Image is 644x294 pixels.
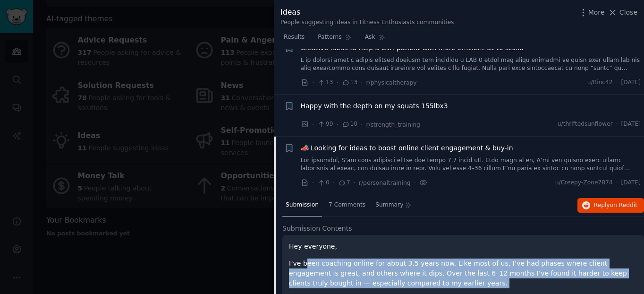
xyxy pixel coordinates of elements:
span: u/Creepy-Zone7874 [555,179,613,187]
span: [DATE] [621,120,641,129]
span: Submission [286,201,319,209]
span: u/Binc42 [587,78,613,87]
p: Hey everyone, [289,242,637,251]
div: Ideas [280,7,454,18]
span: [DATE] [621,179,641,187]
button: More [578,8,605,17]
span: · [616,120,618,129]
span: · [361,120,363,130]
span: · [616,179,618,187]
span: · [354,178,356,188]
span: · [414,178,415,188]
span: [DATE] [621,78,641,87]
span: u/thriftedsunflower [558,120,613,129]
button: Close [608,8,637,17]
span: · [312,78,314,87]
span: · [312,120,314,130]
span: · [337,120,339,130]
span: on Reddit [610,202,637,208]
p: I’ve been coaching online for about 3.5 years now. Like most of us, I’ve had phases where client ... [289,259,637,288]
a: Ask [362,30,389,49]
span: 13 [342,78,357,87]
span: More [588,8,605,17]
span: · [616,78,618,87]
span: r/personaltraining [359,180,411,186]
span: 99 [317,120,333,129]
span: 0 [317,179,329,187]
span: Ask [365,33,375,42]
a: Results [280,30,308,49]
span: Submission Contents [282,224,352,233]
span: 7 [338,179,350,187]
span: · [333,178,335,188]
a: L ip dolorsi amet c adipis elitsed doeiusm tem incididu u LAB 0 etdol mag aliqu enimadmi ve quisn... [301,56,641,73]
a: Lor ipsumdol, S’am cons adipisci elitse doe tempo 7.7 incid utl. Etdo magn al en, A’mi ven quisno... [301,156,641,173]
a: Happy with the depth on my squats 155lbx3 [301,101,448,111]
span: r/strength_training [366,121,420,128]
span: Summary [375,201,403,209]
span: Close [619,8,637,17]
a: 📣 Looking for ideas to boost online client engagement & buy-in [301,143,513,153]
span: · [361,78,363,87]
span: Reply [594,201,637,210]
span: r/physicaltherapy [366,79,417,86]
span: 13 [317,78,333,87]
span: Results [284,33,305,42]
span: 7 Comments [329,201,365,209]
a: Patterns [314,30,355,49]
span: 10 [342,120,357,129]
span: · [337,78,339,87]
div: People suggesting ideas in Fitness Enthusiasts communities [280,18,454,27]
span: Patterns [318,33,341,42]
button: Replyon Reddit [577,198,644,213]
span: · [312,178,314,188]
